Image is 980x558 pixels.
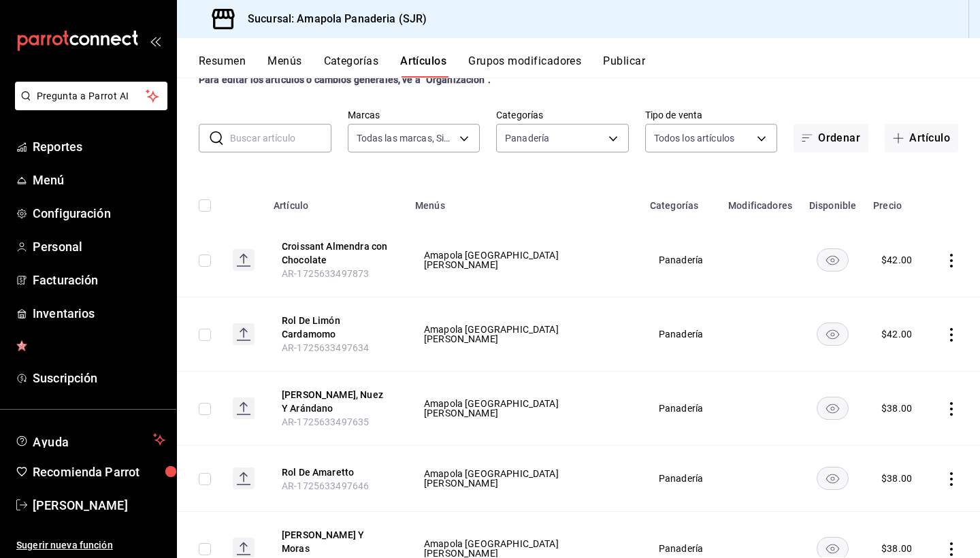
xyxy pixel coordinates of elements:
button: availability-product [817,467,849,490]
button: availability-product [817,323,849,346]
span: Panadería [505,131,549,145]
span: Personal [33,237,165,256]
span: Reportes [33,137,165,156]
div: navigation tabs [199,54,980,78]
span: Recomienda Parrot [33,463,165,481]
span: Pregunta a Parrot AI [37,89,146,103]
label: Marcas [348,110,480,120]
span: Ayuda [33,431,148,448]
span: AR-1725633497634 [282,342,369,353]
span: Panadería [659,329,703,339]
span: Suscripción [33,369,165,387]
button: edit-product-location [282,388,391,415]
button: actions [945,542,958,556]
span: Configuración [33,204,165,223]
span: AR-1725633497873 [282,268,369,279]
span: Panadería [659,255,703,265]
span: Amapola [GEOGRAPHIC_DATA][PERSON_NAME] [424,250,625,269]
span: [PERSON_NAME] [33,496,165,514]
label: Categorías [496,110,629,120]
span: Amapola [GEOGRAPHIC_DATA][PERSON_NAME] [424,539,625,558]
th: Precio [865,180,928,223]
span: Panadería [659,544,703,553]
th: Menús [407,180,642,223]
button: actions [945,328,958,342]
span: Todos los artículos [654,131,735,145]
button: edit-product-location [282,240,391,267]
button: Resumen [199,54,246,78]
strong: Para editar los artículos o cambios generales, ve a “Organización”. [199,74,491,85]
span: Sugerir nueva función [16,538,165,553]
button: availability-product [817,397,849,420]
span: Amapola [GEOGRAPHIC_DATA][PERSON_NAME] [424,469,625,488]
button: actions [945,472,958,486]
th: Disponible [800,180,865,223]
label: Tipo de venta [645,110,778,120]
a: Pregunta a Parrot AI [10,99,167,113]
button: Artículo [885,124,958,152]
button: availability-product [817,248,849,272]
div: $ 38.00 [881,401,912,415]
span: AR-1725633497635 [282,416,369,427]
span: AR-1725633497646 [282,480,369,491]
button: edit-product-location [282,465,391,479]
button: edit-product-location [282,314,391,341]
th: Modificadores [720,180,800,223]
span: Amapola [GEOGRAPHIC_DATA][PERSON_NAME] [424,325,625,344]
div: $ 38.00 [881,542,912,555]
span: Menú [33,171,165,189]
button: edit-product-location [282,528,391,555]
button: Pregunta a Parrot AI [15,82,167,110]
th: Categorías [642,180,720,223]
div: $ 42.00 [881,327,912,341]
h3: Sucursal: Amapola Panaderia (SJR) [237,11,427,27]
span: Panadería [659,474,703,483]
span: Inventarios [33,304,165,323]
button: actions [945,254,958,267]
span: Panadería [659,404,703,413]
button: Menús [267,54,301,78]
input: Buscar artículo [230,125,331,152]
span: Amapola [GEOGRAPHIC_DATA][PERSON_NAME] [424,399,625,418]
button: actions [945,402,958,416]
span: Todas las marcas, Sin marca [357,131,455,145]
span: Facturación [33,271,165,289]
button: Ordenar [794,124,868,152]
div: $ 42.00 [881,253,912,267]
div: $ 38.00 [881,472,912,485]
button: open_drawer_menu [150,35,161,46]
th: Artículo [265,180,407,223]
